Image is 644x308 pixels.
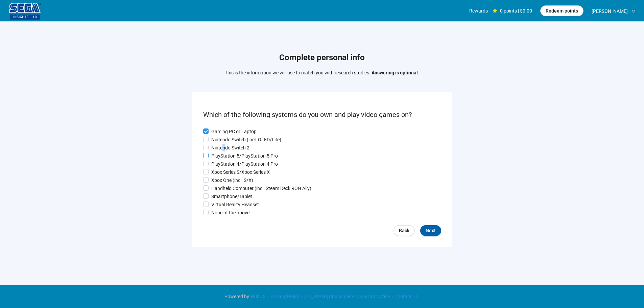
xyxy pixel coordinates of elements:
[211,185,311,192] p: Handheld Computer (incl. Steam Deck ROG Ally)
[269,294,301,299] a: Privacy Policy
[211,128,257,135] p: Gaming PC or Laptop
[224,293,420,300] div: · · ·
[225,51,419,64] h1: Complete personal info
[592,0,628,22] span: [PERSON_NAME]
[631,9,636,14] span: down
[211,136,281,143] p: Nintendo Switch (incl. OLED/Lite)
[211,193,252,200] p: Smartphone/Tablet
[211,144,249,151] p: Nintendo Switch 2
[224,294,249,299] span: Powered by
[393,294,420,299] a: Contact Us
[211,201,259,208] p: Virtual Reality Headset
[249,294,267,299] a: HubUX
[225,69,419,76] p: This is the information we will use to match you with research studies.
[546,7,578,15] span: Redeem points
[399,227,409,234] span: Back
[211,209,249,216] p: None of the above
[203,110,441,120] p: Which of the following systems do you own and play video games on?
[211,176,253,184] p: Xbox One (incl. S/X)
[211,160,278,168] p: PlayStation 4/PlayStation 4 Pro
[420,225,441,236] button: Next
[540,5,583,16] button: Redeem points
[493,8,497,13] span: star
[303,294,391,299] a: [US_STATE] Consumer Privacy Act Notice
[426,227,436,234] span: Next
[211,152,278,160] p: PlayStation 5/PlayStation 5 Pro
[372,70,419,75] strong: Answering is optional.
[393,225,415,236] a: Back
[211,168,270,176] p: Xbox Series S/Xbox Series X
